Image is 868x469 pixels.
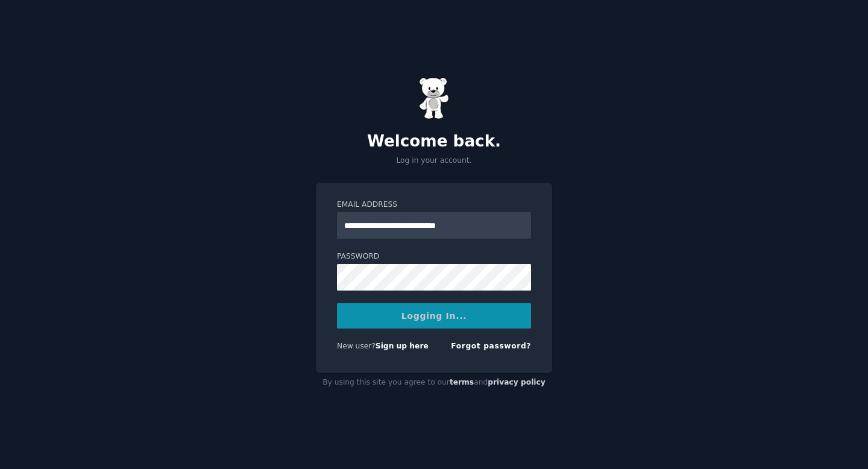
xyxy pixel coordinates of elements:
a: Sign up here [376,342,429,350]
img: Gummy Bear [419,77,449,119]
a: Forgot password? [451,342,531,350]
div: By using this site you agree to our and [316,373,552,392]
label: Password [337,251,531,262]
label: Email Address [337,200,531,210]
a: privacy policy [488,378,546,386]
span: New user? [337,342,376,350]
h2: Welcome back. [316,132,552,151]
a: terms [450,378,474,386]
p: Log in your account. [316,156,552,166]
